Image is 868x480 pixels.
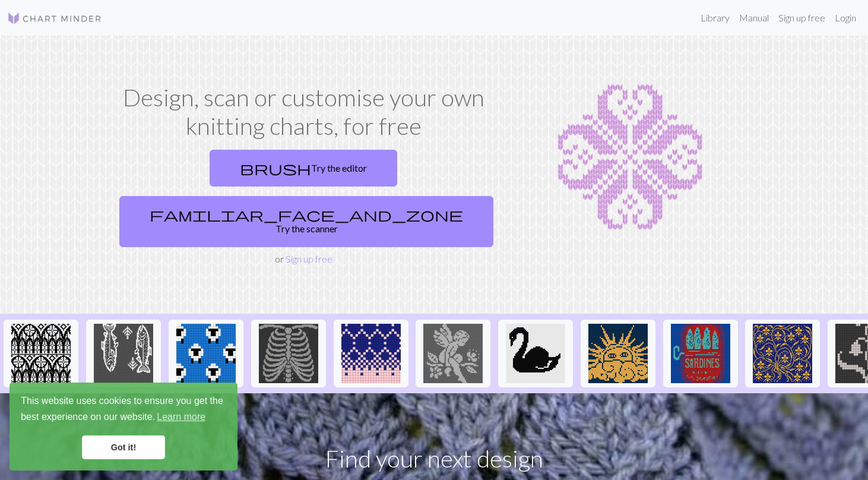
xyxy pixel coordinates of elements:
a: Login [830,6,861,30]
div: cookieconsent [9,383,237,470]
img: Sheep socks [176,324,236,383]
button: Sheep socks [169,320,243,387]
a: Sardines in a can [663,346,738,358]
a: tracery [4,346,78,358]
img: IMG_8664.jpeg [588,324,648,383]
a: dismiss cookie message [82,435,165,459]
a: IMG_0291.jpeg [498,346,573,358]
img: IMG_0291.jpeg [506,324,565,383]
a: Sign up free [774,6,830,30]
button: Sardines in a can [663,320,738,387]
a: Sign up free [286,253,332,264]
p: Find your next design [19,441,849,476]
button: IMG_0291.jpeg [498,320,573,387]
a: Sheep socks [169,346,243,358]
a: Try the scanner [119,196,493,247]
img: New Piskel-1.png (2).png [259,324,318,383]
button: New Piskel-1.png (2).png [251,320,326,387]
img: Idee [341,324,401,383]
img: angel practice [423,324,483,383]
a: Library [696,6,734,30]
a: Try the editor [210,150,397,187]
h1: Design, scan or customise your own knitting charts, for free [115,83,492,140]
span: This website uses cookies to ensure you get the best experience on our website. [21,394,226,426]
a: IMG_8664.jpeg [581,346,655,358]
a: fishies :) [86,346,161,358]
button: fishies :) [86,320,161,387]
a: Idee [334,346,408,358]
img: flower bandana [753,324,812,383]
div: or [115,145,492,266]
button: angel practice [416,320,490,387]
a: angel practice [416,346,490,358]
a: learn more about cookies [155,408,207,426]
span: familiar_face_and_zone [150,206,463,223]
a: New Piskel-1.png (2).png [251,346,326,358]
button: flower bandana [745,320,820,387]
img: Chart example [506,83,753,232]
a: flower bandana [745,346,820,358]
img: tracery [11,324,71,383]
img: fishies :) [94,324,153,383]
a: Manual [734,6,774,30]
img: Sardines in a can [671,324,730,383]
button: tracery [4,320,78,387]
span: brush [240,160,311,176]
button: IMG_8664.jpeg [581,320,655,387]
img: Logo [7,11,102,26]
button: Idee [334,320,408,387]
